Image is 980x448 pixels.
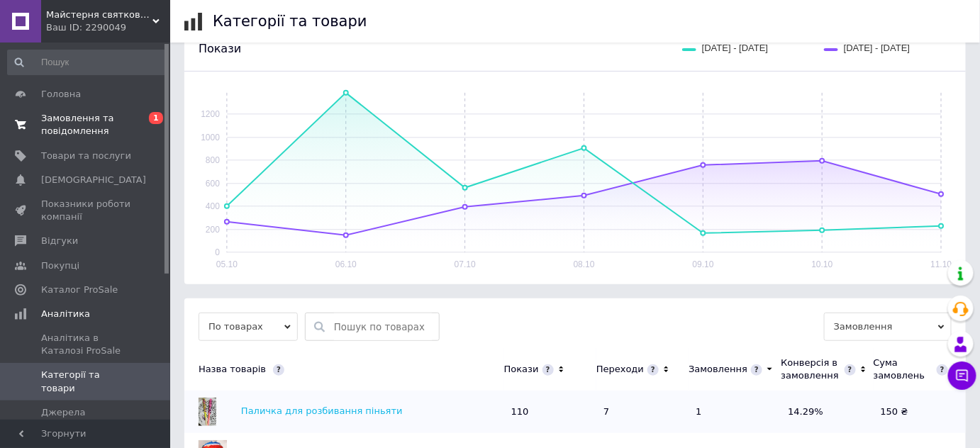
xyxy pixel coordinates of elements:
span: [DEMOGRAPHIC_DATA] [41,174,146,186]
td: 150 ₴ [874,391,966,433]
span: Показники роботи компанії [41,198,131,223]
span: Замовлення [824,313,952,341]
div: Покази [504,363,539,376]
img: Паличка для розбивання піньяти [199,398,216,426]
text: 10.10 [812,259,833,269]
td: 110 [504,391,596,433]
button: Чат з покупцем [948,362,976,390]
div: Переходи [596,363,644,376]
td: 14.29% [781,391,874,433]
span: Відгуки [41,235,78,247]
div: Замовлення [689,363,747,376]
td: 1 [689,391,781,433]
span: Каталог ProSale [41,284,118,296]
span: Покупці [41,259,79,272]
text: 06.10 [335,259,357,269]
span: По товарах [199,313,298,341]
text: 09.10 [693,259,714,269]
span: Товари та послуги [41,150,131,162]
text: 11.10 [931,259,952,269]
span: 1 [149,112,163,124]
div: Ваш ID: 2290049 [46,21,170,34]
text: 1200 [201,109,220,119]
text: 600 [206,179,220,189]
text: 05.10 [216,259,238,269]
span: Покази [199,42,241,55]
text: 800 [206,155,220,165]
span: Майстерня святкового декору "SunnyDecor" [46,9,152,21]
span: Головна [41,88,81,101]
div: Конверсія в замовлення [781,357,841,382]
span: Замовлення та повідомлення [41,112,131,138]
div: Назва товарів [184,363,497,376]
span: Категорії та товари [41,369,131,394]
text: 400 [206,201,220,211]
span: Джерела [41,406,85,419]
span: Аналітика в Каталозі ProSale [41,332,131,357]
text: 200 [206,225,220,235]
div: Сума замовлень [874,357,933,382]
td: 7 [596,391,689,433]
text: 08.10 [574,259,595,269]
text: 0 [215,247,220,257]
input: Пошук по товарах [334,313,432,340]
text: 07.10 [455,259,476,269]
h1: Категорії та товари [213,13,367,30]
span: Аналітика [41,308,90,320]
input: Пошук [7,50,167,75]
a: Паличка для розбивання піньяти [241,406,403,417]
text: 1000 [201,133,220,142]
